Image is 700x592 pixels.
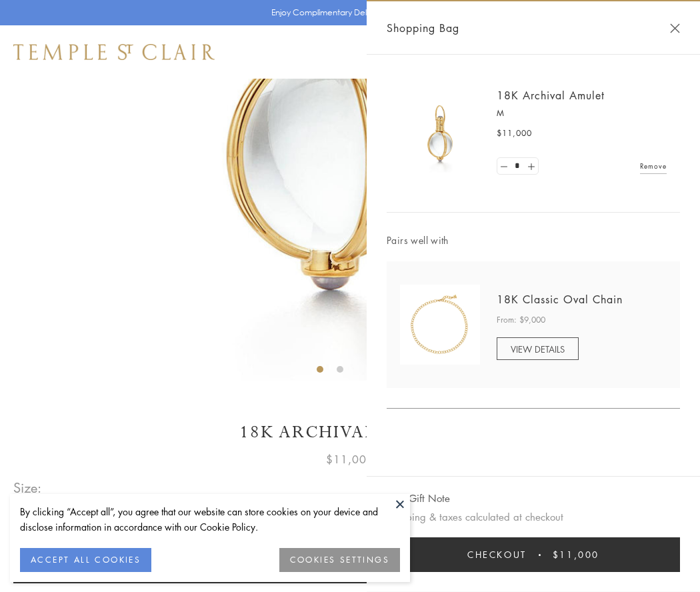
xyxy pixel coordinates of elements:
[387,490,450,507] button: Add Gift Note
[497,337,579,360] a: VIEW DETAILS
[400,93,480,173] img: 18K Archival Amulet
[13,421,687,444] h1: 18K Archival Amulet
[13,44,215,60] img: Temple St. Clair
[497,127,532,140] span: $11,000
[497,292,623,307] a: 18K Classic Oval Chain
[497,158,511,175] a: Set quantity to 0
[467,547,527,562] span: Checkout
[387,233,680,248] span: Pairs well with
[497,107,667,120] p: M
[271,6,423,19] p: Enjoy Complimentary Delivery & Returns
[387,509,680,525] p: Shipping & taxes calculated at checkout
[524,158,537,175] a: Set quantity to 2
[326,451,374,468] span: $11,000
[497,88,605,103] a: 18K Archival Amulet
[400,285,480,365] img: N88865-OV18
[497,313,545,327] span: From: $9,000
[20,548,151,572] button: ACCEPT ALL COOKIES
[387,19,459,37] span: Shopping Bag
[279,548,400,572] button: COOKIES SETTINGS
[387,537,680,572] button: Checkout $11,000
[511,343,565,355] span: VIEW DETAILS
[553,547,599,562] span: $11,000
[640,159,667,173] a: Remove
[20,504,400,535] div: By clicking “Accept all”, you agree that our website can store cookies on your device and disclos...
[13,477,43,499] span: Size:
[670,23,680,33] button: Close Shopping Bag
